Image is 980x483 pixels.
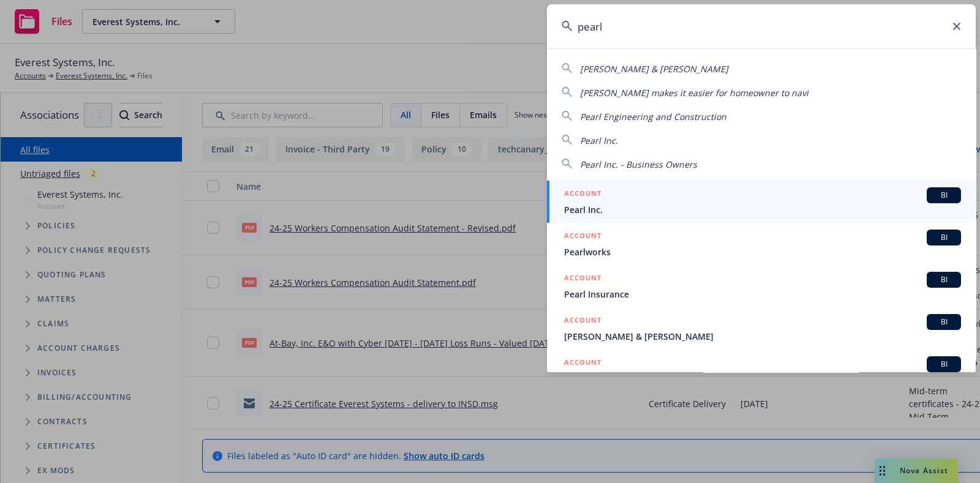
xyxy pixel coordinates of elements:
[547,223,976,265] a: ACCOUNTBIPearlworks
[580,135,618,146] span: Pearl Inc.
[547,265,976,307] a: ACCOUNTBIPearl Insurance
[547,181,976,223] a: ACCOUNTBIPearl Inc.
[564,272,601,286] h5: ACCOUNT
[564,203,961,216] span: Pearl Inc.
[564,245,961,258] span: Pearlworks
[564,187,601,202] h5: ACCOUNT
[932,232,956,243] span: BI
[564,288,961,301] span: Pearl Insurance
[564,330,961,343] span: [PERSON_NAME] & [PERSON_NAME]
[564,230,601,244] h5: ACCOUNT
[932,274,956,285] span: BI
[547,4,976,48] input: Search...
[564,356,601,371] h5: ACCOUNT
[547,350,976,392] a: ACCOUNTBI
[580,159,697,170] span: Pearl Inc. - Business Owners
[580,87,809,99] span: [PERSON_NAME] makes it easier for homeowner to navi
[564,314,601,329] h5: ACCOUNT
[932,316,956,328] span: BI
[932,359,956,370] span: BI
[547,307,976,350] a: ACCOUNTBI[PERSON_NAME] & [PERSON_NAME]
[932,190,956,201] span: BI
[580,63,728,75] span: [PERSON_NAME] & [PERSON_NAME]
[580,111,726,122] span: Pearl Engineering and Construction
